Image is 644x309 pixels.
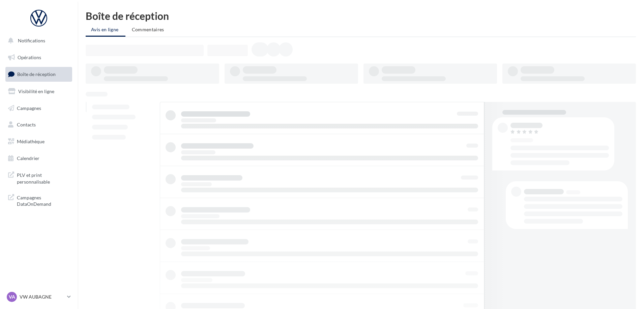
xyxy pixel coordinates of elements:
[4,190,74,210] a: Campagnes DataOnDemand
[9,294,15,300] span: VA
[4,101,74,115] a: Campagnes
[4,151,74,165] a: Calendrier
[5,291,72,303] a: VA VW AUBAGNE
[4,50,74,65] a: Opérations
[20,294,64,300] p: VW AUBAGNE
[132,27,164,32] span: Commentaires
[17,122,36,127] span: Contacts
[4,118,74,132] a: Contacts
[18,38,45,43] span: Notifications
[17,193,69,207] span: Campagnes DataOnDemand
[4,84,74,99] a: Visibilité en ligne
[4,168,74,188] a: PLV et print personnalisable
[18,54,41,60] span: Opérations
[17,155,39,161] span: Calendrier
[86,11,636,21] div: Boîte de réception
[18,88,54,94] span: Visibilité en ligne
[17,105,41,111] span: Campagnes
[4,134,74,149] a: Médiathèque
[17,170,69,185] span: PLV et print personnalisable
[4,34,71,48] button: Notifications
[4,67,74,81] a: Boîte de réception
[17,71,56,77] span: Boîte de réception
[17,139,45,144] span: Médiathèque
